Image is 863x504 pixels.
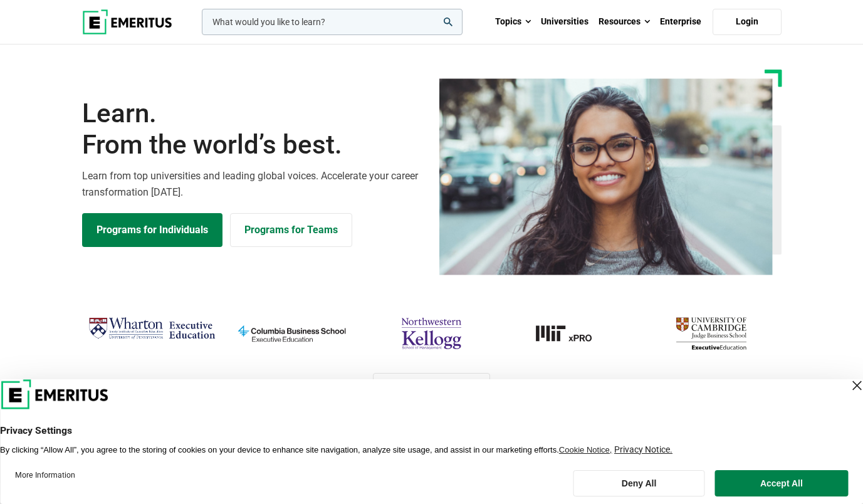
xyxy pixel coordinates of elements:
[439,78,773,275] img: Learn from the world's best
[202,9,463,35] input: woocommerce-product-search-field-0
[82,168,424,200] p: Learn from top universities and leading global voices. Accelerate your career transformation [DATE].
[713,9,782,35] a: Login
[82,129,424,160] span: From the world’s best.
[228,313,355,354] img: columbia-business-school
[508,313,635,354] a: MIT-xPRO
[368,313,495,354] img: northwestern-kellogg
[508,313,635,354] img: MIT xPRO
[230,213,352,247] a: Explore for Business
[373,373,490,397] a: View Universities
[82,98,424,161] h1: Learn.
[647,313,775,354] img: cambridge-judge-business-school
[88,313,216,344] img: Wharton Executive Education
[82,213,222,247] a: Explore Programs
